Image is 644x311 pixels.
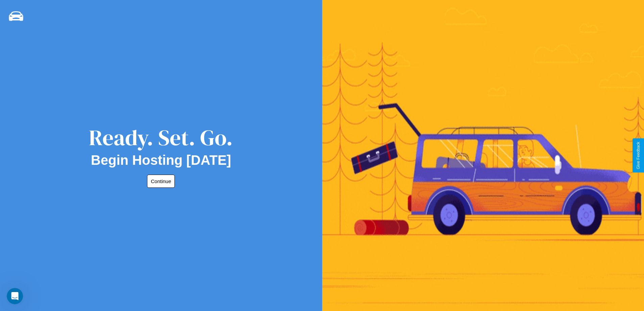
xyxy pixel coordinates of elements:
[89,123,233,153] div: Ready. Set. Go.
[147,175,175,188] button: Continue
[91,153,231,168] h2: Begin Hosting [DATE]
[7,288,23,304] iframe: Intercom live chat
[636,142,641,169] div: Give Feedback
